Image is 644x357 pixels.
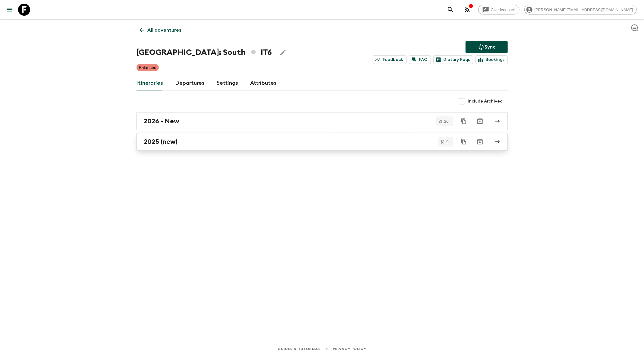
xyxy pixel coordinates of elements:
button: Duplicate [458,136,469,147]
button: Sync adventure departures to the booking engine [466,41,508,53]
p: All adventures [148,27,181,34]
h1: [GEOGRAPHIC_DATA]: South IT6 [137,46,272,58]
a: Privacy Policy [333,346,366,352]
a: 2025 (new) [137,133,508,151]
button: search adventures [445,4,457,16]
button: Edit Adventure Title [277,46,289,58]
a: Itineraries [137,76,163,90]
span: Give feedback [488,8,519,12]
span: [PERSON_NAME][EMAIL_ADDRESS][DOMAIN_NAME] [531,8,636,12]
a: Give feedback [478,5,520,14]
h2: 2025 (new) [144,138,178,146]
a: Settings [217,76,238,90]
p: Balanced [139,65,156,71]
span: 9 [443,140,452,144]
a: Guides & Tutorials [278,346,321,352]
div: [PERSON_NAME][EMAIL_ADDRESS][DOMAIN_NAME] [524,5,637,14]
button: Duplicate [458,116,469,127]
button: Archive [474,136,486,148]
a: All adventures [137,24,185,36]
span: 20 [441,119,452,123]
a: Departures [175,76,205,90]
span: Include Archived [468,98,503,104]
a: Feedback [373,55,407,64]
a: 2026 - New [137,112,508,130]
h2: 2026 - New [144,117,180,125]
a: Bookings [476,55,508,64]
p: Sync [485,43,496,51]
a: Dietary Reqs [433,55,473,64]
button: menu [4,4,16,16]
button: Archive [474,115,486,127]
a: FAQ [409,55,431,64]
a: Attributes [250,76,277,90]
